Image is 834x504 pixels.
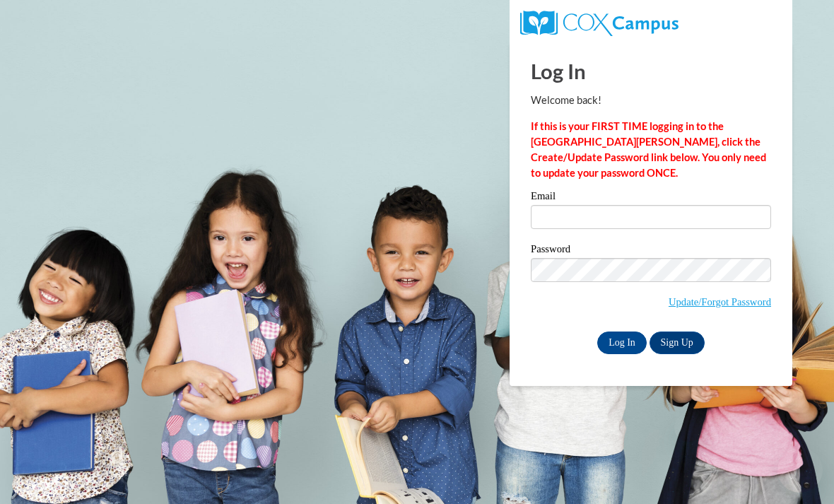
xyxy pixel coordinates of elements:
[520,11,679,36] img: COX Campus
[650,332,705,354] a: Sign Up
[674,414,703,442] iframe: Close message
[597,332,647,354] input: Log In
[777,447,823,493] iframe: Button to launch messaging window
[531,93,771,108] p: Welcome back!
[531,191,771,205] label: Email
[669,296,771,307] a: Update/Forgot Password
[531,57,771,86] h1: Log In
[531,244,771,258] label: Password
[531,120,766,179] strong: If this is your FIRST TIME logging in to the [GEOGRAPHIC_DATA][PERSON_NAME], click the Create/Upd...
